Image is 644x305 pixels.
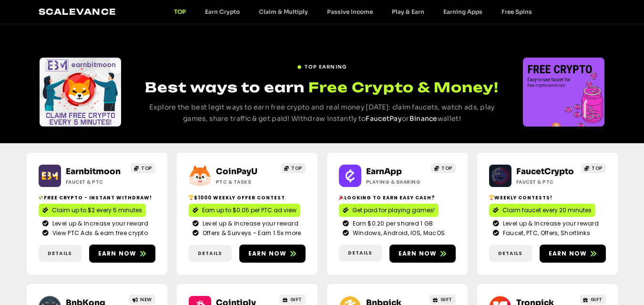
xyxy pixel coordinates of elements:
h2: $1000 Weekly Offer contest [189,194,306,201]
a: Details [189,245,232,262]
span: Earn now [399,249,437,258]
span: Earn up to $0.05 per PTC ad view [202,206,296,215]
a: Claim up to $2 every 5 minutes [39,204,146,217]
span: Earn now [549,249,587,258]
a: Claim & Multiply [249,8,317,15]
span: Claim faucet every 20 minutes [502,206,592,215]
a: TOP [431,163,456,173]
a: Earnbitmoon [66,167,121,177]
span: Free Crypto & Money! [308,78,499,97]
span: Details [348,249,372,256]
h2: ptc & Tasks [216,178,276,186]
a: GIFT [580,295,606,305]
span: Get paid for playing games! [352,206,435,215]
span: Level up & Increase your reward [200,219,298,228]
h2: Looking to Earn Easy Cash? [339,194,456,201]
h2: Weekly contests! [489,194,606,201]
a: Earn now [389,245,456,263]
a: Play & Earn [382,8,434,15]
img: 🎉 [339,195,344,200]
span: GIFT [591,296,603,303]
a: Get paid for playing games! [339,204,439,217]
a: NEW [129,295,155,305]
a: FaucetCrypto [516,167,574,177]
img: 🏆 [189,195,194,200]
h2: Free crypto - Instant withdraw! [39,194,155,201]
span: GIFT [440,296,452,303]
a: Details [39,245,82,262]
a: TOP [581,163,606,173]
h2: Playing & Sharing [366,178,426,186]
h2: Faucet & PTC [516,178,576,186]
img: 🏆 [489,195,494,200]
span: Earn $0.20 per shared 1 GB [350,219,433,228]
span: GIFT [290,296,302,303]
a: TOP [281,163,306,173]
h2: Faucet & PTC [66,178,125,186]
span: Earn now [98,249,137,258]
span: Faucet, PTC, Offers, Shortlinks [501,229,590,237]
img: 💸 [39,195,43,200]
span: Details [48,250,72,257]
span: Details [498,250,522,257]
span: Windows, Android, IOS, MacOS [350,229,445,237]
a: Earn now [540,245,606,263]
span: Earn now [248,249,287,258]
a: TOP EARNING [297,59,347,70]
nav: Menu [164,8,542,15]
a: Earn Crypto [195,8,249,15]
a: Scalevance [39,7,117,17]
span: View PTC Ads & earn free crypto [50,229,148,237]
a: FaucetPay [366,114,402,123]
a: Earn now [89,245,155,263]
p: Explore the best legit ways to earn free crypto and real money [DATE]: claim faucets, watch ads, ... [139,102,505,125]
div: Slides [40,58,121,127]
a: CoinPayU [216,167,257,177]
a: GIFT [279,295,306,305]
span: TOP EARNING [305,63,347,70]
a: Earning Apps [434,8,492,15]
span: TOP [592,165,603,172]
a: TOP [164,8,195,15]
a: Details [489,245,532,262]
a: Details [339,245,382,261]
a: EarnApp [366,167,402,177]
span: Level up & Increase your reward [501,219,599,228]
a: GIFT [429,295,456,305]
div: Slides [523,58,604,127]
span: TOP [441,165,452,172]
a: Binance [409,114,438,123]
span: Details [198,250,222,257]
span: Level up & Increase your reward [50,219,148,228]
a: Earn up to $0.05 per PTC ad view [189,204,300,217]
span: Best ways to earn [145,79,305,96]
span: Offers & Surveys - Earn 1.5x more [200,229,301,237]
span: NEW [140,296,152,303]
a: TOP [131,163,155,173]
a: Free Spins [492,8,542,15]
span: TOP [141,165,152,172]
a: Earn now [239,245,306,263]
a: Passive Income [317,8,382,15]
a: Claim faucet every 20 minutes [489,204,595,217]
span: Claim up to $2 every 5 minutes [52,206,142,215]
span: TOP [291,165,302,172]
